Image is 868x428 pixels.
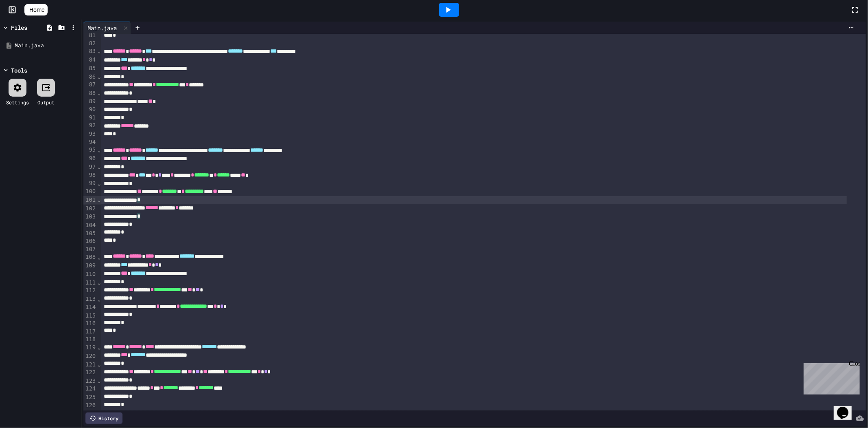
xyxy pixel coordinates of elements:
div: 111 [83,279,97,287]
div: History [85,413,122,424]
div: Output [37,99,55,106]
div: 109 [83,262,97,270]
span: Fold line [97,254,101,260]
div: 81 [83,31,97,40]
div: 83 [83,47,97,56]
span: Fold line [97,377,101,384]
div: 120 [83,352,97,361]
div: 107 [83,245,97,254]
div: 94 [83,138,97,146]
span: Fold line [97,180,101,187]
div: Main.java [15,42,78,50]
div: 99 [83,179,97,188]
span: Home [29,6,44,14]
div: 100 [83,188,97,196]
div: 114 [83,303,97,312]
div: 126 [83,402,97,410]
div: 125 [83,393,97,402]
div: 115 [83,312,97,320]
div: 124 [83,385,97,393]
div: 92 [83,121,97,130]
iframe: chat widget [834,395,860,420]
div: 95 [83,146,97,154]
span: Fold line [97,147,101,153]
div: 121 [83,361,97,369]
div: 82 [83,40,97,48]
div: 89 [83,97,97,106]
span: Fold line [97,48,101,54]
div: 112 [83,287,97,295]
div: 98 [83,171,97,180]
div: Main.java [83,24,121,32]
div: 88 [83,89,97,97]
div: Settings [6,99,29,106]
div: 96 [83,154,97,163]
div: 84 [83,56,97,64]
div: 127 [83,409,97,417]
div: 103 [83,213,97,221]
div: 93 [83,130,97,138]
div: 91 [83,114,97,122]
div: 119 [83,344,97,352]
div: 123 [83,377,97,385]
div: Chat with us now!Close [3,3,56,52]
div: Tools [11,66,27,75]
div: 85 [83,64,97,73]
span: Fold line [97,196,101,203]
div: 106 [83,237,97,245]
div: 110 [83,270,97,279]
span: Fold line [97,296,101,302]
div: 104 [83,221,97,229]
div: Files [11,23,27,32]
div: 102 [83,205,97,213]
div: 113 [83,295,97,303]
span: Fold line [97,344,101,351]
span: Fold line [97,73,101,80]
div: 118 [83,335,97,344]
a: Home [24,4,48,15]
span: Fold line [97,90,101,96]
div: 116 [83,320,97,328]
div: Main.java [83,22,131,34]
div: 90 [83,106,97,114]
div: 87 [83,81,97,89]
span: Fold line [97,361,101,368]
div: 117 [83,328,97,336]
div: 122 [83,368,97,377]
div: 97 [83,163,97,171]
span: Fold line [97,279,101,286]
div: 86 [83,73,97,81]
div: 105 [83,229,97,238]
span: Fold line [97,163,101,170]
iframe: chat widget [800,360,860,395]
div: 101 [83,196,97,205]
div: 108 [83,253,97,262]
